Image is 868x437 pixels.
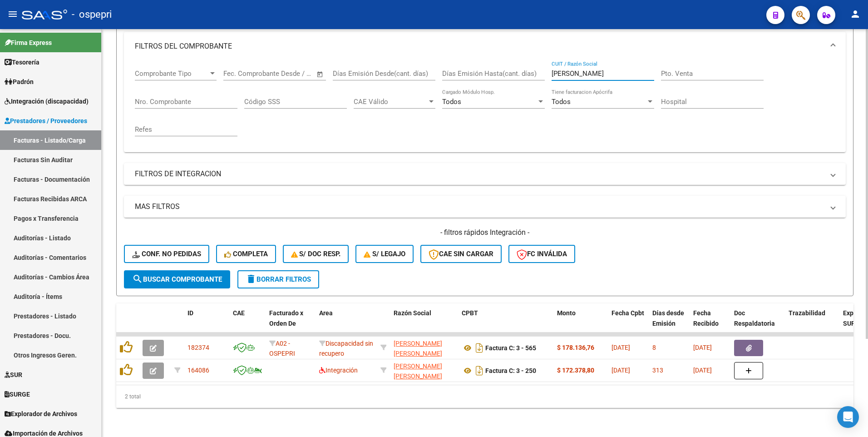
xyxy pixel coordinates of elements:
[612,344,630,351] span: [DATE]
[135,169,824,179] mat-panel-title: FILTROS DE INTEGRACION
[132,273,143,284] mat-icon: search
[291,250,341,258] span: S/ Doc Resp.
[394,361,454,380] div: 27277496424
[269,309,303,327] span: Facturado x Orden De
[652,309,684,327] span: Días desde Emisión
[124,61,846,152] div: FILTROS DEL COMPROBANTE
[229,303,266,343] datatable-header-cell: CAE
[394,338,454,358] div: 27277496424
[552,98,571,106] span: Todos
[237,270,319,288] button: Borrar Filtros
[557,344,594,351] strong: $ 178.136,76
[124,228,846,238] h4: - filtros rápidos Integración -
[390,303,458,343] datatable-header-cell: Razón Social
[462,309,478,317] span: CPBT
[124,196,846,218] mat-expansion-panel-header: MAS FILTROS
[7,9,18,20] mat-icon: menu
[420,245,502,263] button: CAE SIN CARGAR
[132,275,222,283] span: Buscar Comprobante
[135,70,208,78] span: Comprobante Tipo
[734,309,775,327] span: Doc Respaldatoria
[693,309,719,327] span: Fecha Recibido
[789,309,825,317] span: Trazabilidad
[319,309,333,317] span: Area
[187,309,193,317] span: ID
[316,303,377,343] datatable-header-cell: Area
[187,344,209,351] span: 182374
[315,69,325,79] button: Open calendar
[124,32,846,61] mat-expansion-panel-header: FILTROS DEL COMPROBANTE
[355,245,414,263] button: S/ legajo
[785,303,839,343] datatable-header-cell: Trazabilidad
[557,367,594,374] strong: $ 172.378,80
[485,344,536,352] strong: Factura C: 3 - 565
[394,340,442,358] span: [PERSON_NAME] [PERSON_NAME]
[5,409,77,419] span: Explorador de Archivos
[319,340,373,358] span: Discapacidad sin recupero
[508,245,575,263] button: FC Inválida
[5,116,87,126] span: Prestadores / Proveedores
[116,385,853,408] div: 2 total
[612,309,644,317] span: Fecha Cpbt
[612,367,630,374] span: [DATE]
[442,98,461,106] span: Todos
[5,77,34,87] span: Padrón
[517,250,567,258] span: FC Inválida
[5,389,30,399] span: SURGE
[354,98,427,106] span: CAE Válido
[124,163,846,185] mat-expansion-panel-header: FILTROS DE INTEGRACION
[5,38,52,48] span: Firma Express
[364,250,405,258] span: S/ legajo
[649,303,690,343] datatable-header-cell: Días desde Emisión
[132,250,201,258] span: Conf. no pedidas
[693,367,712,374] span: [DATE]
[319,367,358,374] span: Integración
[473,363,485,378] i: Descargar documento
[124,245,209,263] button: Conf. no pedidas
[5,57,39,67] span: Tesorería
[246,273,256,284] mat-icon: delete
[261,70,305,78] input: End date
[216,245,276,263] button: Completa
[266,303,316,343] datatable-header-cell: Facturado x Orden De
[850,9,861,20] mat-icon: person
[187,367,209,374] span: 164086
[485,367,536,374] strong: Factura C: 3 - 250
[652,344,656,351] span: 8
[458,303,553,343] datatable-header-cell: CPBT
[473,341,485,355] i: Descargar documento
[124,270,230,288] button: Buscar Comprobante
[246,275,311,283] span: Borrar Filtros
[608,303,649,343] datatable-header-cell: Fecha Cpbt
[429,250,493,258] span: CAE SIN CARGAR
[269,340,295,358] span: A02 - OSPEPRI
[135,41,824,51] mat-panel-title: FILTROS DEL COMPROBANTE
[690,303,730,343] datatable-header-cell: Fecha Recibido
[233,309,245,317] span: CAE
[72,5,112,25] span: - ospepri
[837,406,859,428] div: Open Intercom Messenger
[394,309,431,317] span: Razón Social
[224,250,268,258] span: Completa
[652,367,663,374] span: 313
[557,309,576,317] span: Monto
[283,245,349,263] button: S/ Doc Resp.
[5,96,89,106] span: Integración (discapacidad)
[693,344,712,351] span: [DATE]
[553,303,608,343] datatable-header-cell: Monto
[184,303,229,343] datatable-header-cell: ID
[730,303,785,343] datatable-header-cell: Doc Respaldatoria
[223,70,253,78] input: Start date
[135,202,824,212] mat-panel-title: MAS FILTROS
[5,370,22,380] span: SUR
[394,363,442,380] span: [PERSON_NAME] [PERSON_NAME]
